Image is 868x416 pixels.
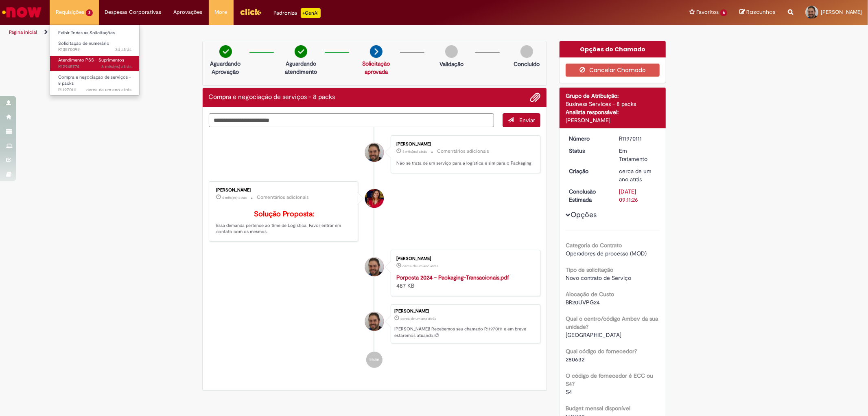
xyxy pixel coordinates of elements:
[437,148,489,155] small: Comentários adicionais
[396,142,532,147] div: [PERSON_NAME]
[215,8,227,16] span: More
[402,149,427,154] span: 6 mês(es) atrás
[566,331,621,339] span: [GEOGRAPHIC_DATA]
[50,29,140,37] a: Exibir Todas as Solicitações
[720,9,727,16] span: 6
[563,147,613,155] dt: Status
[396,274,509,281] a: Porposta 2024 - Packaging-Transacionais.pdf
[514,60,540,68] p: Concluído
[566,291,614,298] b: Alocação de Custo
[402,264,438,269] span: cerca de um ano atrás
[400,316,436,321] span: cerca de um ano atrás
[209,94,335,101] h2: Compra e negociação de serviços - 8 packs Histórico de tíquete
[115,46,131,53] time: 26/09/2025 11:25:09
[58,40,109,46] span: Solicitação de numerário
[115,46,131,53] span: 3d atrás
[370,45,383,58] img: arrow-next.png
[50,39,140,54] a: Aberto R13570099 : Solicitação de numerário
[50,73,140,90] a: Aberto R11970111 : Compra e negociação de serviços - 8 packs
[174,8,203,16] span: Aprovações
[216,210,352,235] p: Essa demanda pertence ao time de Logística. Favor entrar em contato com os mesmos.
[566,116,660,124] div: [PERSON_NAME]
[394,326,536,339] p: [PERSON_NAME]! Recebemos seu chamado R11970111 e em breve estaremos atuando.
[56,8,84,16] span: Requisições
[566,108,660,116] div: Analista responsável:
[216,188,352,193] div: [PERSON_NAME]
[566,388,572,396] span: S4
[101,64,131,70] time: 14/04/2025 12:18:35
[566,250,647,257] span: Operadores de processo (MOD)
[1,4,43,20] img: ServiceNow
[50,56,140,71] a: Aberto R12945774 : Atendimento PSS - Suprimentos
[619,187,657,204] div: [DATE] 09:11:26
[257,194,309,201] small: Comentários adicionais
[566,266,613,273] b: Tipo de solicitação
[396,256,532,261] div: [PERSON_NAME]
[101,64,131,70] span: 6 mês(es) atrás
[223,195,247,200] span: 6 mês(es) atrás
[519,117,535,124] span: Enviar
[400,316,436,321] time: 06/09/2024 11:11:23
[209,127,541,376] ul: Histórico de tíquete
[281,59,321,76] p: Aguardando atendimento
[50,24,140,96] ul: Requisições
[219,45,232,58] img: check-circle-green.png
[254,209,314,219] b: Solução Proposta:
[86,87,131,93] span: cerca de um ano atrás
[58,87,131,93] span: R11970111
[619,147,657,163] div: Em Tratamento
[274,8,321,18] div: Padroniza
[223,195,247,200] time: 19/03/2025 14:39:55
[86,87,131,93] time: 06/09/2024 11:11:24
[209,304,541,343] li: Flavio Oliveira De Castro
[821,9,862,15] span: [PERSON_NAME]
[566,299,600,306] span: BR20UVPG24
[696,8,719,16] span: Favoritos
[402,149,427,154] time: 19/03/2025 15:24:17
[739,9,776,16] a: Rascunhos
[105,8,162,16] span: Despesas Corporativas
[619,167,657,183] div: 06/09/2024 11:11:23
[58,64,131,70] span: R12945774
[566,372,653,387] b: O código de fornecedor é ECC ou S4?
[746,8,776,16] span: Rascunhos
[619,134,657,143] div: R11970111
[6,25,573,40] ul: Trilhas de página
[295,45,307,58] img: check-circle-green.png
[365,189,384,208] div: Giovanna Leite Siqueira
[362,60,390,75] a: Solicitação aprovada
[520,45,533,58] img: img-circle-grey.png
[209,113,494,127] textarea: Digite sua mensagem aqui...
[402,264,438,269] time: 06/09/2024 11:11:06
[563,187,613,204] dt: Conclusão Estimada
[560,41,666,57] div: Opções do Chamado
[58,74,131,87] span: Compra e negociação de serviços - 8 packs
[566,315,658,330] b: Qual o centro/código Ambev da sua unidade?
[396,160,532,167] p: Não se trata de um serviço para a logística e sim para o Packaging
[566,92,660,100] div: Grupo de Atribuição:
[365,143,384,162] div: Flavio Oliveira De Castro
[394,309,536,314] div: [PERSON_NAME]
[86,9,93,16] span: 3
[439,60,464,68] p: Validação
[58,57,124,63] span: Atendimento PSS - Suprimentos
[566,356,584,363] span: 280632
[619,167,652,183] span: cerca de um ano atrás
[365,312,384,331] div: Flavio Oliveira De Castro
[566,100,660,108] div: Business Services - 8 packs
[530,92,540,103] button: Adicionar anexos
[563,134,613,143] dt: Número
[619,167,652,183] time: 06/09/2024 11:11:23
[503,113,540,127] button: Enviar
[566,348,637,355] b: Qual código do fornecedor?
[206,59,245,76] p: Aguardando Aprovação
[240,6,262,18] img: click_logo_yellow_360x200.png
[563,167,613,175] dt: Criação
[445,45,458,58] img: img-circle-grey.png
[566,405,630,412] b: Budget mensal disponível
[566,274,631,282] span: Novo contrato de Serviço
[9,29,37,35] a: Página inicial
[566,242,622,249] b: Categoria do Contrato
[566,64,660,77] button: Cancelar Chamado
